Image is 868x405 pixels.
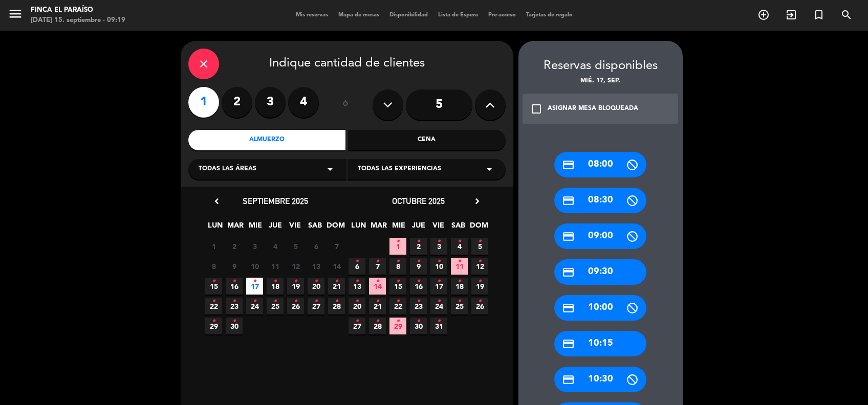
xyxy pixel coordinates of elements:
span: 26 [471,298,488,314]
i: credit_card [562,302,575,314]
span: 8 [389,258,406,275]
span: 7 [369,258,386,275]
i: • [417,313,420,329]
i: • [396,293,400,309]
div: 10:30 [554,367,646,392]
i: • [417,253,420,269]
i: • [478,293,482,309]
i: add_circle_outline [757,9,770,21]
span: 17 [246,278,263,295]
i: • [335,293,338,309]
span: 17 [430,278,447,295]
i: • [417,233,420,250]
span: MIE [247,219,264,236]
span: 2 [226,238,243,255]
div: 08:30 [554,188,646,213]
div: 10:15 [554,331,646,356]
span: 24 [430,298,447,314]
span: 13 [349,278,365,295]
span: Pre-acceso [483,12,521,18]
i: • [253,293,256,309]
span: 25 [451,298,468,314]
span: 18 [451,278,468,295]
span: SAB [450,219,467,236]
i: • [437,253,441,269]
div: 08:00 [554,152,646,177]
i: arrow_drop_down [324,163,336,175]
span: Disponibilidad [384,12,433,18]
span: 11 [451,258,468,275]
span: 29 [389,318,406,334]
i: • [437,233,441,250]
label: 3 [255,87,286,118]
i: • [355,273,359,289]
span: 14 [328,258,345,275]
i: credit_card [562,230,575,243]
span: 23 [226,298,243,314]
div: 09:30 [554,259,646,285]
span: 13 [308,258,324,275]
span: 1 [205,238,222,255]
span: 3 [430,238,447,255]
span: 19 [287,278,304,295]
i: credit_card [562,159,575,171]
span: octubre 2025 [392,196,445,206]
i: credit_card [562,194,575,207]
i: • [437,273,441,289]
i: • [212,293,215,309]
i: turned_in_not [813,9,825,21]
i: • [396,253,400,269]
i: • [253,273,256,289]
span: DOM [470,219,487,236]
span: 6 [349,258,365,275]
span: MAR [370,219,387,236]
i: • [355,253,359,269]
span: 3 [246,238,263,255]
i: • [232,273,236,289]
span: 16 [410,278,427,295]
i: close [198,58,210,70]
span: 12 [471,258,488,275]
span: 11 [267,258,284,275]
label: 1 [188,87,219,118]
span: 19 [471,278,488,295]
span: 28 [369,318,386,334]
span: 15 [205,278,222,295]
i: check_box_outline_blank [530,103,542,115]
i: arrow_drop_down [483,163,495,175]
span: 5 [287,238,304,255]
i: • [478,233,482,250]
span: 2 [410,238,427,255]
i: • [396,273,400,289]
i: • [417,293,420,309]
div: ASIGNAR MESA BLOQUEADA [548,104,638,114]
i: chevron_right [472,196,483,207]
span: VIE [287,219,303,236]
i: • [458,293,461,309]
div: Finca El Paraíso [31,5,125,15]
span: 16 [226,278,243,295]
span: 20 [349,298,365,314]
i: • [478,253,482,269]
i: • [396,313,400,329]
div: Cena [348,130,506,150]
span: 10 [430,258,447,275]
span: Todas las áreas [199,164,256,174]
i: credit_card [562,373,575,386]
i: • [273,293,277,309]
button: menu [8,6,23,25]
span: 20 [308,278,324,295]
i: • [437,313,441,329]
i: • [335,273,338,289]
span: 27 [308,298,324,314]
span: 4 [267,238,284,255]
div: 10:00 [554,295,646,321]
span: Mapa de mesas [333,12,384,18]
i: search [840,9,853,21]
i: chevron_left [211,196,222,207]
span: 28 [328,298,345,314]
span: 22 [389,298,406,314]
span: LUN [207,219,224,236]
span: SAB [307,219,323,236]
span: 7 [328,238,345,255]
